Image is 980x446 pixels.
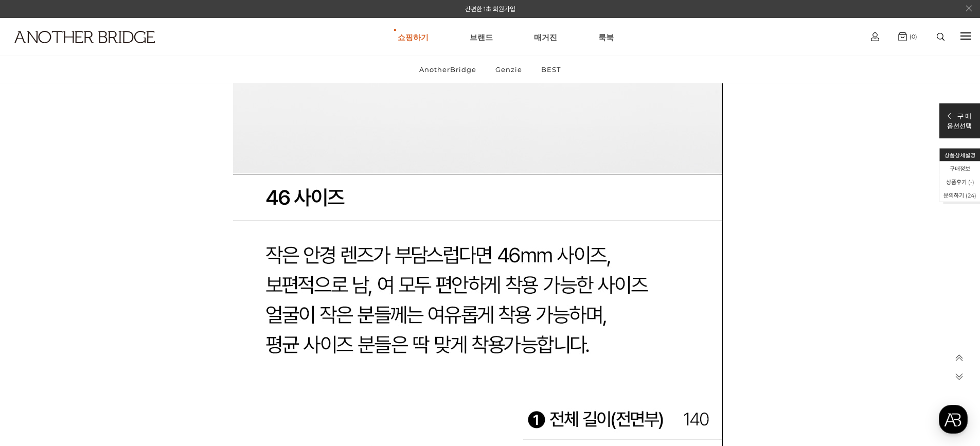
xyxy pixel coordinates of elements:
[465,5,515,13] a: 간편한 1초 회원가입
[398,19,429,56] a: 쇼핑하기
[94,342,106,350] span: 대화
[898,32,907,41] img: cart
[487,56,531,83] a: Genzie
[3,326,68,352] a: 홈
[598,19,614,56] a: 룩북
[159,342,171,350] span: 설정
[68,326,133,352] a: 대화
[970,179,972,186] span: -
[937,33,945,41] img: search
[411,56,485,83] a: AnotherBridge
[470,19,493,56] a: 브랜드
[14,31,155,43] img: logo
[947,111,972,121] p: 구 매
[32,342,39,350] span: 홈
[534,19,557,56] a: 매거진
[947,121,972,131] p: 옵션선택
[133,326,198,352] a: 설정
[532,56,569,83] a: BEST
[871,32,879,41] img: cart
[907,33,917,40] span: (0)
[5,31,152,68] a: logo
[898,32,917,41] a: (0)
